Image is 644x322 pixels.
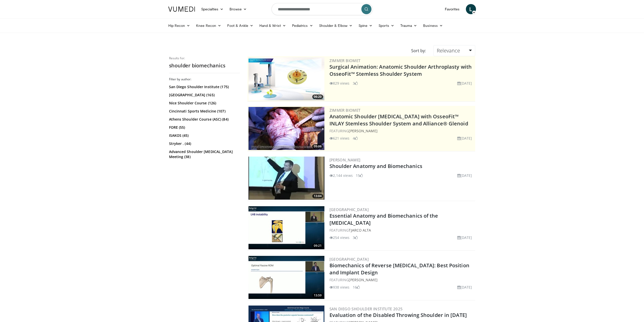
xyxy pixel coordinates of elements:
[316,21,356,31] a: Shoulder & Elbow
[248,57,324,100] a: 06:20
[329,163,422,169] a: Shoulder Anatomy and Biomechanics
[356,173,363,178] li: 15
[165,21,193,31] a: Hip Recon
[169,117,239,122] a: Athens Shoulder Course (ASC) (84)
[433,45,475,56] a: Relevance
[329,157,361,162] a: [PERSON_NAME]
[248,107,324,150] img: 59d0d6d9-feca-4357-b9cd-4bad2cd35cb6.300x170_q85_crop-smart_upscale.jpg
[353,81,358,86] li: 3
[353,285,360,290] li: 16
[329,58,361,63] a: Zimmer Biomet
[289,21,316,31] a: Pediatrics
[312,293,323,298] span: 13:59
[169,133,239,138] a: ISAKOS (45)
[353,136,358,141] li: 4
[407,45,430,56] div: Sort by:
[272,3,373,15] input: Search topics, interventions
[329,108,361,113] a: Zimmer Biomet
[169,141,239,146] a: Stryker . (44)
[248,256,324,299] img: 305095c1-c1c2-4178-b934-2a95c173c9af.300x170_q85_crop-smart_upscale.jpg
[329,257,369,262] a: [GEOGRAPHIC_DATA]
[329,285,350,290] li: 938 views
[329,136,350,141] li: 621 views
[169,84,239,89] a: San Diego Shoulder Institute (175)
[248,256,324,299] a: 13:59
[397,21,420,31] a: Trauma
[329,262,469,276] a: Biomechanics of Reverse [MEDICAL_DATA]: Best Position and Implant Design
[353,235,358,240] li: 3
[349,128,377,133] a: [PERSON_NAME]
[198,4,227,14] a: Specialties
[437,47,460,54] span: Relevance
[329,113,468,127] a: Anatomic Shoulder [MEDICAL_DATA] with OsseoFit™ INLAY Stemless Shoulder System and Alliance® Glenoid
[376,21,397,31] a: Sports
[329,128,474,134] div: FEATURING
[349,277,377,282] a: [PERSON_NAME]
[457,136,472,141] li: [DATE]
[329,173,353,178] li: 2,144 views
[169,77,240,81] h3: Filter by author:
[329,63,472,77] a: Surgical Animation: Anatomic Shoulder Arthroplasty with OsseoFit™ Stemless Shoulder System
[329,306,403,311] a: San Diego Shoulder Institute 2025
[329,312,467,318] a: Evaluation of the Disabled Throwing Shoulder in [DATE]
[248,157,324,200] img: 9e9e0d72-ab4f-402e-8635-6f2fcc6ef743.300x170_q85_crop-smart_upscale.jpg
[312,144,323,149] span: 09:06
[349,228,371,233] a: Tjarco Alta
[329,81,350,86] li: 829 views
[312,243,323,248] span: 09:21
[193,21,224,31] a: Knee Recon
[442,4,463,14] a: Favorites
[169,101,239,106] a: Nice Shoulder Course (126)
[169,92,239,98] a: [GEOGRAPHIC_DATA] (165)
[329,235,350,240] li: 254 views
[168,7,195,12] img: VuMedi Logo
[420,21,446,31] a: Business
[457,235,472,240] li: [DATE]
[169,109,239,114] a: Cincinnati Sports Medicine (107)
[248,206,324,249] img: 3f2701ee-2484-4b00-b330-056aa5836ba8.300x170_q85_crop-smart_upscale.jpg
[466,4,476,14] a: L
[312,194,323,198] span: 13:04
[329,228,474,233] div: FEATURING
[248,107,324,150] a: 09:06
[312,94,323,99] span: 06:20
[457,173,472,178] li: [DATE]
[169,62,240,69] h2: shoulder biomechanics
[169,149,239,159] a: Advanced Shoulder [MEDICAL_DATA] Meeting (38)
[256,21,289,31] a: Hand & Wrist
[356,21,376,31] a: Spine
[329,212,438,226] a: Essential Anatomy and Biomechanics of the [MEDICAL_DATA]
[248,206,324,249] a: 09:21
[457,285,472,290] li: [DATE]
[457,81,472,86] li: [DATE]
[169,125,239,130] a: FORE (55)
[169,56,240,60] p: Results for:
[329,277,474,282] div: FEATURING
[226,4,250,14] a: Browse
[248,57,324,100] img: 84e7f812-2061-4fff-86f6-cdff29f66ef4.300x170_q85_crop-smart_upscale.jpg
[248,157,324,200] a: 13:04
[329,207,369,212] a: [GEOGRAPHIC_DATA]
[224,21,256,31] a: Foot & Ankle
